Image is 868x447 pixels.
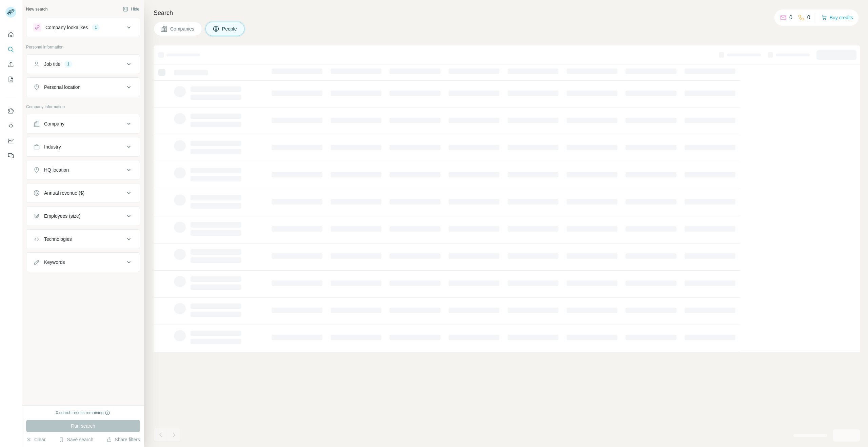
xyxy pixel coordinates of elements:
p: 0 [807,14,810,22]
button: Buy credits [822,13,853,22]
div: Technologies [44,236,72,242]
div: 0 search results remaining [56,410,111,416]
span: Companies [170,25,195,32]
button: Save search [59,436,93,443]
p: Personal information [26,44,140,50]
p: 0 [789,14,792,22]
button: Keywords [26,254,140,270]
span: People [222,25,238,32]
button: Clear [26,436,45,443]
button: Quick start [5,28,16,41]
button: Company [26,116,140,132]
div: Company lookalikes [45,24,88,31]
button: Search [5,43,16,56]
button: Dashboard [5,135,16,147]
button: Personal location [26,79,140,95]
div: Annual revenue ($) [44,190,84,196]
button: Use Surfe API [5,120,16,132]
button: Job title1 [26,56,140,72]
p: Company information [26,104,140,110]
button: Feedback [5,150,16,162]
button: Use Surfe on LinkedIn [5,105,16,117]
button: Company lookalikes1 [26,19,140,36]
div: 1 [64,61,72,67]
div: Keywords [44,259,65,266]
button: Technologies [26,231,140,247]
div: Company [44,120,64,127]
h4: Search [154,8,860,18]
div: Job title [44,61,60,67]
div: HQ location [44,167,69,173]
button: Industry [26,139,140,155]
button: Annual revenue ($) [26,185,140,201]
div: Personal location [44,84,80,91]
button: HQ location [26,162,140,178]
div: 1 [92,24,100,31]
button: Employees (size) [26,208,140,224]
div: Employees (size) [44,213,80,219]
button: Share filters [106,436,140,443]
button: My lists [5,73,16,85]
button: Enrich CSV [5,58,16,71]
button: Hide [118,4,144,14]
div: Industry [44,143,61,150]
div: New search [26,6,47,12]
